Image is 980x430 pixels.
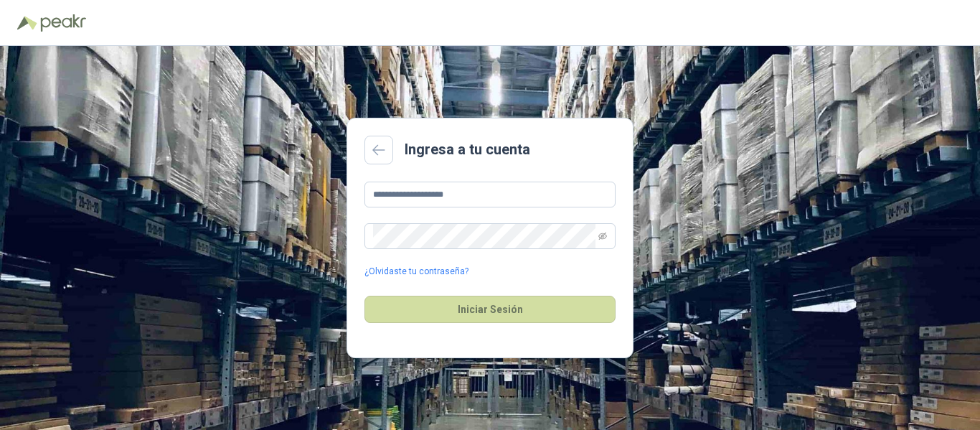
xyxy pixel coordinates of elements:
button: Iniciar Sesión [364,296,616,323]
img: Peakr [40,14,86,32]
a: ¿Olvidaste tu contraseña? [364,265,468,279]
img: Logo [17,16,37,30]
h2: Ingresa a tu cuenta [405,139,530,161]
span: eye-invisible [598,232,607,240]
